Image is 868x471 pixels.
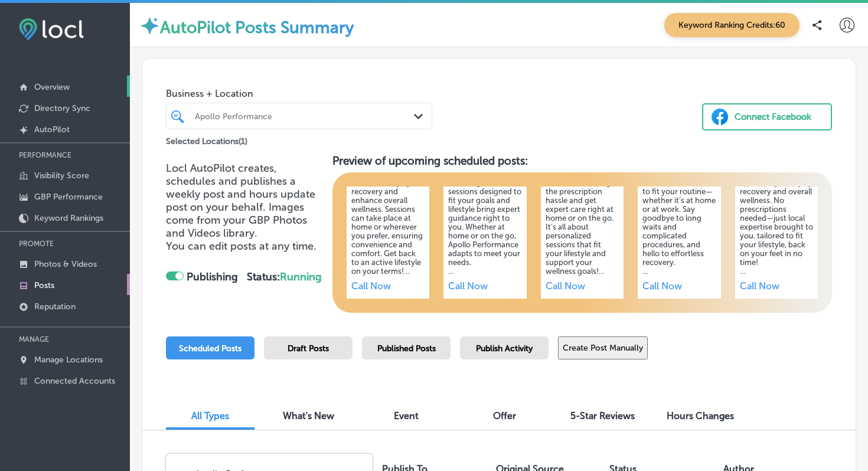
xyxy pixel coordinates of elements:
[166,162,315,240] span: Locl AutoPilot creates, schedules and publishes a weekly post and hours update post on your behal...
[166,132,247,146] p: Selected Locations ( 1 )
[179,344,242,354] span: Scheduled Posts
[19,18,84,40] img: fda3e92497d09a02dc62c9cd864e3231.png
[377,344,436,354] span: Published Posts
[34,125,70,135] p: AutoPilot
[280,270,322,283] span: Running
[34,302,76,312] p: Reputation
[187,270,238,283] strong: Publishing
[332,154,832,168] h3: Preview of upcoming scheduled posts:
[34,213,103,223] p: Keyword Rankings
[448,143,521,276] h5: Transform your wellness journey with virtual personal training and coaching! Tailored sessions de...
[34,171,89,181] p: Visibility Score
[570,410,635,421] span: 5-Star Reviews
[558,336,648,359] button: Create Post Manually
[702,103,832,130] button: Connect Facebook
[34,259,97,269] p: Photos & Videos
[283,410,334,421] span: What's New
[351,143,425,276] h5: Revitalize your routine with personalized fitness programs designed to support injury recovery an...
[394,410,419,421] span: Event
[740,143,813,276] h5: Unlock a new level of fitness with personalized programs designed specifically for injury recover...
[166,88,432,99] span: Business + Location
[642,143,716,276] h5: In need of expert care for those nagging shoulder or knee pains? Sessions can be personalized to ...
[735,108,811,126] div: Connect Facebook
[288,344,329,354] span: Draft Posts
[160,18,354,37] label: AutoPilot Posts Summary
[191,410,229,421] span: All Types
[34,355,103,365] p: Manage Locations
[195,111,415,121] div: Apollo Performance
[664,13,800,37] span: Keyword Ranking Credits: 60
[546,143,619,276] h5: Experience seamless recovery with concierge physical therapy at your convenience. Forget the pres...
[247,270,322,283] strong: Status:
[139,15,160,36] img: autopilot-icon
[166,240,316,253] span: You can edit posts at any time.
[667,410,734,421] span: Hours Changes
[34,376,115,386] p: Connected Accounts
[493,410,516,421] span: Offer
[34,192,103,202] p: GBP Performance
[476,344,533,354] span: Publish Activity
[34,82,70,92] p: Overview
[34,280,54,290] p: Posts
[34,103,90,113] p: Directory Sync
